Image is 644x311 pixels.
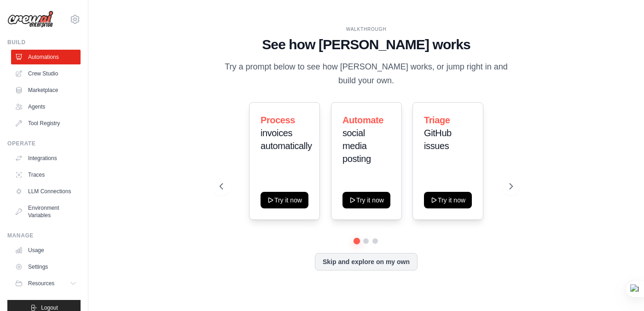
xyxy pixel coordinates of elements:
a: Crew Studio [11,66,81,81]
div: Build [7,39,81,46]
a: Automations [11,50,81,64]
span: GitHub issues [424,128,452,151]
a: Usage [11,243,81,258]
span: invoices automatically [261,128,312,151]
div: WALKTHROUGH [220,26,513,33]
a: Settings [11,259,81,274]
a: Traces [11,167,81,182]
button: Resources [11,276,81,291]
span: Triage [424,115,450,125]
span: social media posting [342,128,371,164]
a: Agents [11,99,81,114]
button: Try it now [342,192,390,208]
button: Skip and explore on my own [315,253,418,271]
img: Logo [7,11,53,28]
button: Try it now [261,192,308,208]
a: Marketplace [11,83,81,98]
div: Manage [7,232,81,239]
a: Environment Variables [11,201,81,223]
span: Resources [28,280,54,287]
p: Try a prompt below to see how [PERSON_NAME] works, or jump right in and build your own. [220,60,513,87]
div: Operate [7,140,81,147]
a: LLM Connections [11,184,81,199]
span: Process [261,115,295,125]
button: Try it now [424,192,472,208]
a: Integrations [11,151,81,166]
span: Automate [342,115,383,125]
a: Tool Registry [11,116,81,131]
h1: See how [PERSON_NAME] works [220,36,513,53]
